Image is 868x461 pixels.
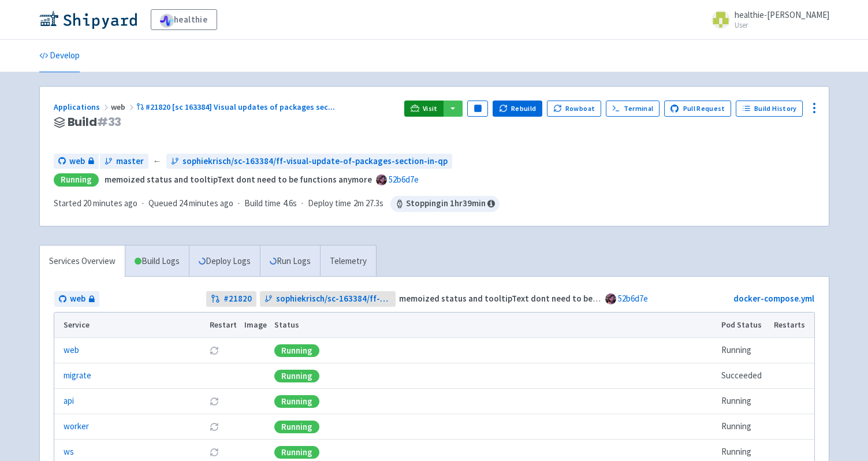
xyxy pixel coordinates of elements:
[274,446,319,459] div: Running
[423,104,438,113] span: Visit
[735,21,829,29] small: User
[274,344,319,357] div: Running
[210,448,219,457] button: Restart pod
[182,155,448,168] span: sophiekrisch/sc-163384/ff-visual-update-of-packages-section-in-qp
[210,422,219,432] button: Restart pod
[153,155,162,168] span: ←
[283,197,297,210] span: 4.6s
[39,10,137,29] img: Shipyard logo
[210,346,219,355] button: Restart pod
[606,101,660,117] a: Terminal
[733,293,814,304] a: docker-compose.yml
[717,414,770,440] td: Running
[54,313,206,338] th: Service
[399,293,666,304] strong: memoized status and tooltipText dont need to be functions anymore
[664,101,732,117] a: Pull Request
[389,174,419,185] a: 52b6d7e
[736,101,803,117] a: Build History
[68,116,122,129] span: Build
[493,101,542,117] button: Rebuild
[404,101,444,117] a: Visit
[717,338,770,363] td: Running
[100,154,148,169] a: master
[54,154,99,169] a: web
[151,9,217,30] a: healthie
[146,102,335,112] span: #21820 [sc 163384] Visual updates of packages sec ...
[320,246,376,277] a: Telemetry
[70,292,85,306] span: web
[116,155,144,168] span: master
[274,421,319,433] div: Running
[64,395,74,408] a: api
[64,344,79,357] a: web
[54,196,500,212] div: · · ·
[189,246,260,277] a: Deploy Logs
[618,293,648,304] a: 52b6d7e
[179,198,233,209] time: 24 minutes ago
[240,313,270,338] th: Image
[547,101,601,117] button: Rowboat
[276,292,391,306] span: sophiekrisch/sc-163384/ff-visual-update-of-packages-section-in-qp
[717,389,770,414] td: Running
[270,313,717,338] th: Status
[206,313,241,338] th: Restart
[390,196,500,212] span: Stopping in 1 hr 39 min
[54,173,99,187] div: Running
[39,40,80,72] a: Develop
[83,198,137,209] time: 20 minutes ago
[717,313,770,338] th: Pod Status
[40,246,125,277] a: Services Overview
[111,102,136,112] span: web
[105,174,372,185] strong: memoized status and tooltipText dont need to be functions anymore
[717,363,770,389] td: Succeeded
[260,246,320,277] a: Run Logs
[97,114,122,130] span: # 33
[274,370,319,382] div: Running
[69,155,85,168] span: web
[148,198,233,209] span: Queued
[223,292,252,306] strong: # 21820
[260,291,396,307] a: sophiekrisch/sc-163384/ff-visual-update-of-packages-section-in-qp
[54,102,111,112] a: Applications
[705,10,829,29] a: healthie-[PERSON_NAME] User
[353,197,383,210] span: 2m 27.3s
[64,369,91,382] a: migrate
[308,197,351,210] span: Deploy time
[64,420,89,433] a: worker
[166,154,452,169] a: sophiekrisch/sc-163384/ff-visual-update-of-packages-section-in-qp
[467,101,488,117] button: Pause
[244,197,281,210] span: Build time
[274,395,319,408] div: Running
[735,9,829,20] span: healthie-[PERSON_NAME]
[206,291,256,307] a: #21820
[210,397,219,406] button: Restart pod
[770,313,814,338] th: Restarts
[136,102,337,112] a: #21820 [sc 163384] Visual updates of packages sec...
[64,445,74,459] a: ws
[54,291,99,307] a: web
[125,246,189,277] a: Build Logs
[54,198,137,209] span: Started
